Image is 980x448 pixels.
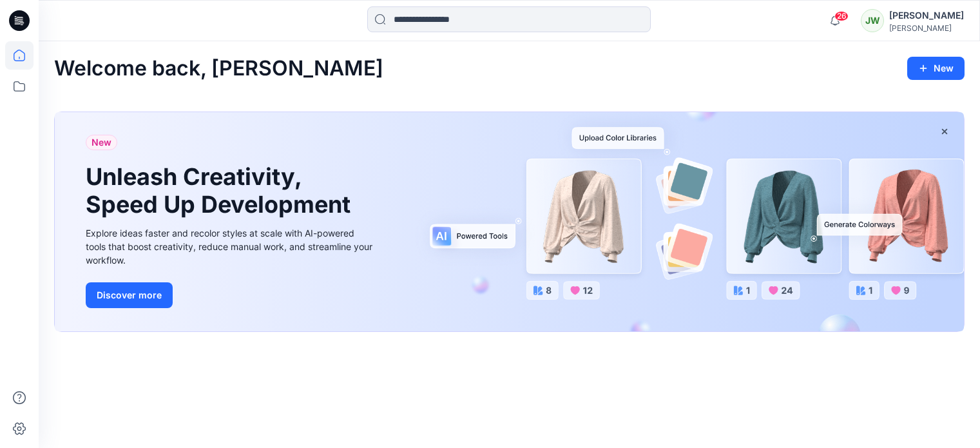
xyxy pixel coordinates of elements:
div: [PERSON_NAME] [889,23,964,33]
button: Discover more [86,282,173,308]
span: 26 [834,11,849,21]
button: New [907,57,965,80]
div: JW [861,9,884,32]
a: Discover more [86,282,376,308]
div: Explore ideas faster and recolor styles at scale with AI-powered tools that boost creativity, red... [86,226,376,267]
h1: Unleash Creativity, Speed Up Development [86,163,356,219]
h2: Welcome back, [PERSON_NAME] [54,57,383,81]
div: [PERSON_NAME] [889,8,964,23]
span: New [91,135,111,150]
